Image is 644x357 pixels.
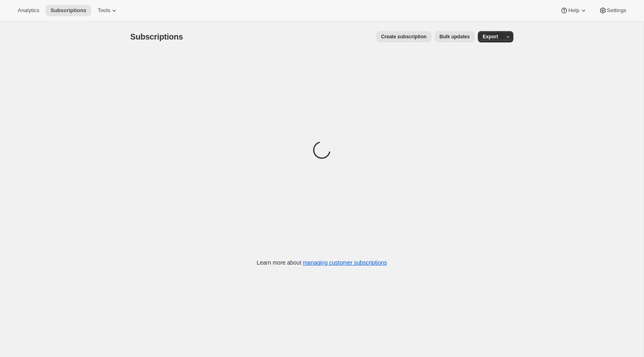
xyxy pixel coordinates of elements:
[50,7,86,14] span: Subscriptions
[46,5,91,16] button: Subscriptions
[594,5,631,16] button: Settings
[483,33,498,40] span: Export
[435,31,475,42] button: Bulk updates
[555,5,592,16] button: Help
[13,5,44,16] button: Analytics
[98,7,110,14] span: Tools
[93,5,123,16] button: Tools
[440,33,470,40] span: Bulk updates
[381,33,427,40] span: Create subscription
[376,31,431,42] button: Create subscription
[257,259,387,267] p: Learn more about
[568,7,579,14] span: Help
[130,32,183,41] span: Subscriptions
[607,7,626,14] span: Settings
[18,7,39,14] span: Analytics
[303,259,387,266] a: managing customer subscriptions
[478,31,503,42] button: Export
